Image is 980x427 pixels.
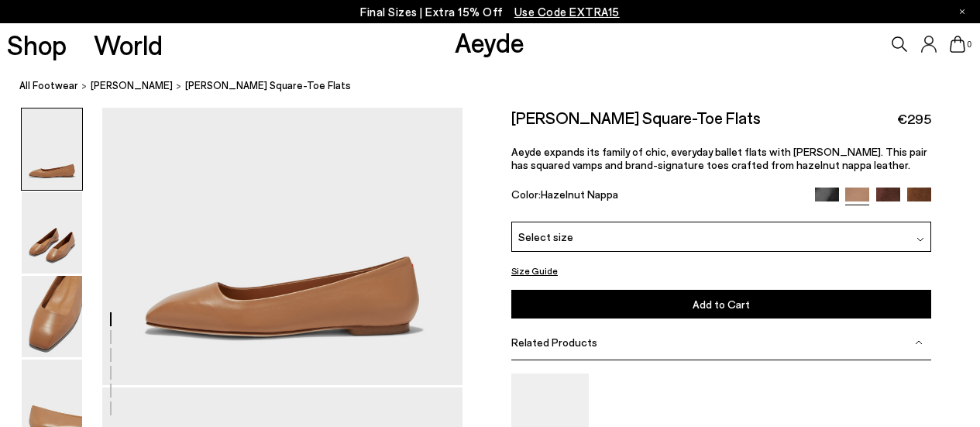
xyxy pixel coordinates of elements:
img: svg%3E [915,339,923,346]
span: Related Products [511,336,597,349]
button: Add to Cart [511,290,931,319]
div: Color: [511,188,801,205]
h2: [PERSON_NAME] Square-Toe Flats [511,108,761,127]
span: Add to Cart [693,298,750,311]
img: Ida Leather Square-Toe Flats - Image 1 [22,108,82,190]
span: Navigate to /collections/ss25-final-sizes [514,5,620,19]
span: 0 [965,40,973,49]
a: All Footwear [19,77,78,94]
span: [PERSON_NAME] [91,79,173,91]
span: €295 [897,109,931,129]
img: Ida Leather Square-Toe Flats - Image 3 [22,276,82,357]
a: [PERSON_NAME] [91,77,173,94]
p: Final Sizes | Extra 15% Off [360,2,620,22]
span: Select size [518,229,573,245]
a: 0 [950,36,965,53]
span: Hazelnut Nappa [541,188,618,201]
span: [PERSON_NAME] Square-Toe Flats [185,77,351,94]
img: Ida Leather Square-Toe Flats - Image 2 [22,192,82,274]
button: Size Guide [511,261,558,281]
img: svg%3E [916,236,924,243]
nav: breadcrumb [19,65,980,108]
a: Aeyde [455,26,524,58]
a: Shop [7,31,67,58]
a: World [94,31,163,58]
p: Aeyde expands its family of chic, everyday ballet flats with [PERSON_NAME]. This pair has squared... [511,145,931,171]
